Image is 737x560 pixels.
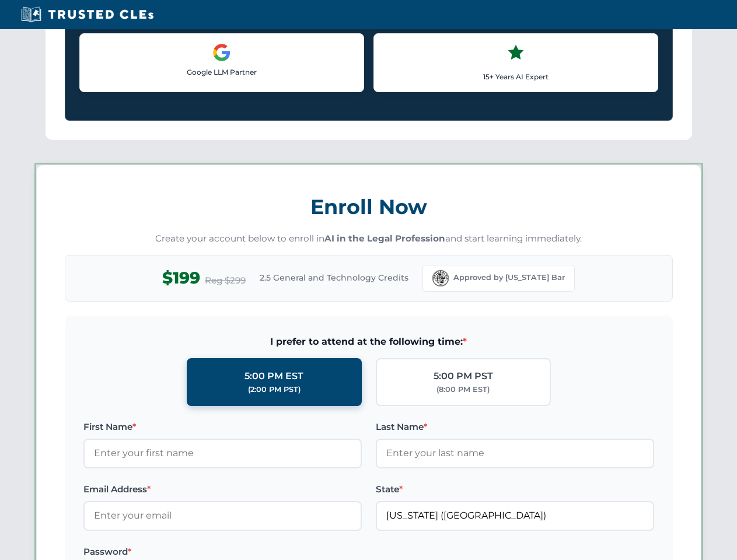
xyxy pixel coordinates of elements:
img: Trusted CLEs [18,6,157,23]
input: Enter your last name [376,439,654,468]
div: (2:00 PM PST) [248,384,301,395]
label: Password [83,545,362,559]
span: Reg $299 [205,274,246,288]
input: Enter your first name [83,439,362,468]
input: Florida (FL) [376,501,654,530]
label: State [376,482,654,496]
span: 2.5 General and Technology Credits [260,271,408,284]
img: Google [212,43,231,62]
p: Create your account below to enroll in and start learning immediately. [65,232,673,246]
span: I prefer to attend at the following time: [83,334,654,349]
div: 5:00 PM PST [434,369,493,384]
p: Google LLM Partner [89,66,354,78]
p: 15+ Years AI Expert [383,71,648,82]
h3: Enroll Now [65,188,673,225]
div: 5:00 PM EST [244,369,303,384]
label: First Name [83,420,362,434]
img: Florida Bar [432,270,449,286]
span: Approved by [US_STATE] Bar [453,272,565,283]
strong: AI in the Legal Profession [324,233,445,244]
input: Enter your email [83,501,362,530]
div: (8:00 PM EST) [436,384,490,395]
label: Email Address [83,482,362,496]
label: Last Name [376,420,654,434]
span: $199 [162,265,200,291]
